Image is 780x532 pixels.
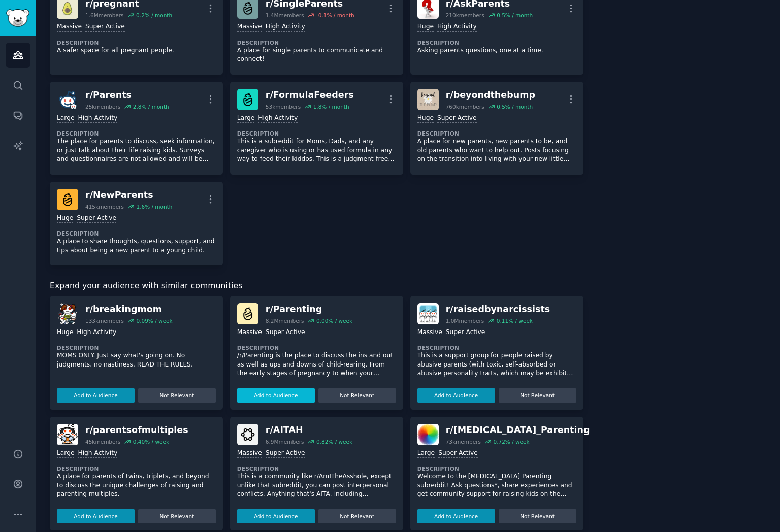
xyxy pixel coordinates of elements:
[266,22,305,32] div: High Activity
[136,203,172,210] div: 1.6 % / month
[318,509,396,523] button: Not Relevant
[78,114,117,123] div: High Activity
[417,130,576,137] dt: Description
[57,237,216,255] p: A place to share thoughts, questions, support, and tips about being a new parent to a young child.
[133,438,169,445] div: 0.40 % / week
[417,449,435,458] div: Large
[57,22,82,32] div: Massive
[237,509,315,523] button: Add to Audience
[57,328,73,338] div: Huge
[57,39,216,46] dt: Description
[237,46,396,64] p: A place for single parents to communicate and connect!
[417,351,576,378] p: This is a support group for people raised by abusive parents (with toxic, self-absorbed or abusiv...
[318,388,396,403] button: Not Relevant
[57,388,135,403] button: Add to Audience
[446,303,550,316] div: r/ raisedbynarcissists
[237,465,396,472] dt: Description
[78,449,117,458] div: High Activity
[57,130,216,137] dt: Description
[417,137,576,164] p: A place for new parents, new parents to be, and old parents who want to help out. Posts focusing ...
[266,438,304,445] div: 6.9M members
[493,438,529,445] div: 0.72 % / week
[417,89,439,110] img: beyondthebump
[266,424,352,437] div: r/ AITAH
[237,472,396,499] p: This is a community like r/AmITheAsshole, except unlike that subreddit, you can post interpersona...
[237,328,262,338] div: Massive
[417,22,434,32] div: Huge
[57,114,74,123] div: Large
[57,509,135,523] button: Add to Audience
[57,465,216,472] dt: Description
[497,103,533,110] div: 0.5 % / month
[85,189,172,202] div: r/ NewParents
[316,317,352,324] div: 0.00 % / week
[133,103,169,110] div: 2.8 % / month
[85,317,124,324] div: 133k members
[446,328,485,338] div: Super Active
[446,12,484,19] div: 210k members
[237,344,396,351] dt: Description
[266,328,305,338] div: Super Active
[417,328,442,338] div: Massive
[237,22,262,32] div: Massive
[417,509,495,523] button: Add to Audience
[85,89,169,102] div: r/ Parents
[499,509,576,523] button: Not Relevant
[258,114,298,123] div: High Activity
[266,89,354,102] div: r/ FormulaFeeders
[497,12,533,19] div: 0.5 % / month
[237,89,258,110] img: FormulaFeeders
[237,449,262,458] div: Massive
[57,189,78,210] img: NewParents
[57,303,78,324] img: breakingmom
[85,203,124,210] div: 415k members
[266,449,305,458] div: Super Active
[57,449,74,458] div: Large
[446,103,484,110] div: 760k members
[417,114,434,123] div: Huge
[6,9,29,27] img: GummySearch logo
[57,351,216,369] p: MOMS ONLY. Just say what's going on. No judgments, no nastiness. READ THE RULES.
[85,22,125,32] div: Super Active
[77,328,116,338] div: High Activity
[417,39,576,46] dt: Description
[136,317,172,324] div: 0.09 % / week
[437,22,477,32] div: High Activity
[438,449,478,458] div: Super Active
[77,214,116,223] div: Super Active
[57,424,78,445] img: parentsofmultiples
[417,465,576,472] dt: Description
[237,424,258,445] img: AITAH
[417,303,439,324] img: raisedbynarcissists
[266,303,352,316] div: r/ Parenting
[57,214,73,223] div: Huge
[417,46,576,55] p: Asking parents questions, one at a time.
[417,424,439,445] img: Autism_Parenting
[57,46,216,55] p: A safer space for all pregnant people.
[417,344,576,351] dt: Description
[50,182,223,266] a: NewParentsr/NewParents415kmembers1.6% / monthHugeSuper ActiveDescriptionA place to share thoughts...
[237,388,315,403] button: Add to Audience
[237,39,396,46] dt: Description
[313,103,349,110] div: 1.8 % / month
[57,472,216,499] p: A place for parents of twins, triplets, and beyond to discuss the unique challenges of raising an...
[138,388,216,403] button: Not Relevant
[266,317,304,324] div: 8.2M members
[497,317,533,324] div: 0.11 % / week
[237,351,396,378] p: /r/Parenting is the place to discuss the ins and out as well as ups and downs of child-rearing. F...
[446,438,481,445] div: 73k members
[136,12,172,19] div: 0.2 % / month
[85,303,173,316] div: r/ breakingmom
[57,137,216,164] p: The place for parents to discuss, seek information, or just talk about their life raising kids. S...
[316,438,352,445] div: 0.82 % / week
[50,280,242,292] span: Expand your audience with similar communities
[85,424,188,437] div: r/ parentsofmultiples
[499,388,576,403] button: Not Relevant
[85,438,120,445] div: 45k members
[85,12,124,19] div: 1.6M members
[266,12,304,19] div: 1.4M members
[437,114,477,123] div: Super Active
[57,89,78,110] img: Parents
[316,12,354,19] div: -0.1 % / month
[417,472,576,499] p: Welcome to the [MEDICAL_DATA] Parenting subreddit! Ask questions*, share experiences and get comm...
